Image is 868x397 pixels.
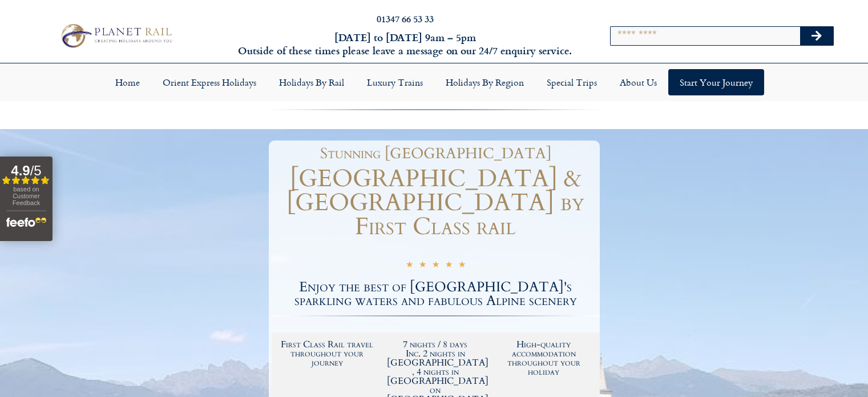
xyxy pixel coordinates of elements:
nav: Menu [6,69,862,95]
a: 01347 66 53 33 [377,12,434,25]
i: ★ [458,259,466,272]
i: ★ [445,259,453,272]
h6: [DATE] to [DATE] 9am – 5pm Outside of these times please leave a message on our 24/7 enquiry serv... [235,31,576,58]
a: Special Trips [535,69,608,95]
a: Home [104,69,151,95]
button: Search [800,27,833,45]
h2: High-quality accommodation throughout your holiday [495,340,592,376]
h2: Enjoy the best of [GEOGRAPHIC_DATA]'s sparkling waters and fabulous Alpine scenery [272,280,600,308]
a: Start your Journey [668,69,764,95]
i: ★ [419,259,426,272]
a: Holidays by Rail [268,69,356,95]
i: ★ [406,259,413,272]
a: About Us [608,69,668,95]
div: 5/5 [406,258,466,272]
a: Luxury Trains [356,69,434,95]
h1: [GEOGRAPHIC_DATA] & [GEOGRAPHIC_DATA] by First Class rail [272,167,600,239]
img: Planet Rail Train Holidays Logo [56,21,175,50]
h1: Stunning [GEOGRAPHIC_DATA] [277,146,594,161]
i: ★ [432,259,439,272]
a: Orient Express Holidays [151,69,268,95]
h2: First Class Rail travel throughout your journey [279,340,376,367]
a: Holidays by Region [434,69,535,95]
